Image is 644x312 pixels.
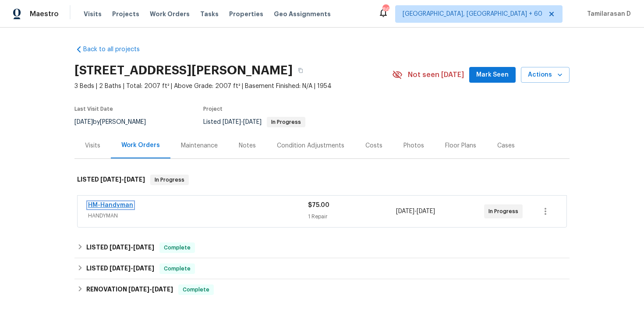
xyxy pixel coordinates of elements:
button: Copy Address [293,63,308,78]
h6: LISTED [86,263,154,274]
span: - [223,119,262,125]
div: Photos [403,141,424,150]
div: 1 Repair [308,212,396,221]
span: Projects [112,10,139,18]
h6: LISTED [86,242,154,253]
h6: LISTED [77,175,145,185]
span: Complete [160,264,194,273]
span: [DATE] [128,286,149,292]
span: - [100,176,145,182]
div: LISTED [DATE]-[DATE]In Progress [74,166,570,194]
span: Work Orders [150,10,190,18]
span: Project [203,106,223,112]
span: HANDYMAN [88,211,308,220]
span: Properties [229,10,263,18]
button: Mark Seen [469,67,516,83]
span: Complete [179,285,213,294]
span: Complete [160,243,194,252]
button: Actions [521,67,570,83]
div: Notes [239,141,256,150]
div: Cases [497,141,515,150]
div: 860 [382,5,389,14]
span: [DATE] [110,265,131,271]
div: Visits [85,141,100,150]
span: - [110,244,154,250]
span: [DATE] [152,286,173,292]
span: Listed [203,119,305,125]
span: [DATE] [124,176,145,182]
span: Actions [528,70,563,81]
div: Costs [365,141,382,150]
span: [DATE] [110,244,131,250]
a: HM-Handyman [88,202,133,208]
div: Condition Adjustments [277,141,344,150]
span: [DATE] [100,176,121,182]
span: In Progress [151,175,188,184]
div: LISTED [DATE]-[DATE]Complete [74,237,570,258]
div: LISTED [DATE]-[DATE]Complete [74,258,570,279]
span: [DATE] [396,208,414,214]
span: Maestro [30,10,59,18]
span: - [128,286,173,292]
h2: [STREET_ADDRESS][PERSON_NAME] [74,66,293,75]
span: [DATE] [243,119,262,125]
div: Maintenance [181,141,218,150]
div: Work Orders [121,141,160,150]
span: [DATE] [133,265,154,271]
span: In Progress [268,119,304,125]
span: 3 Beds | 2 Baths | Total: 2007 ft² | Above Grade: 2007 ft² | Basement Finished: N/A | 1954 [74,82,392,91]
span: [DATE] [417,208,435,214]
span: In Progress [488,207,522,216]
span: Visits [84,10,102,18]
a: Back to all projects [74,45,159,54]
span: Tamilarasan D [584,10,631,18]
span: - [396,207,435,216]
span: [DATE] [223,119,241,125]
span: [DATE] [74,119,93,125]
span: $75.00 [308,202,329,208]
span: Not seen [DATE] [408,70,464,79]
span: [DATE] [133,244,154,250]
h6: RENOVATION [86,284,173,295]
div: by [PERSON_NAME] [74,117,156,127]
span: Tasks [200,11,219,17]
span: Last Visit Date [74,106,113,112]
div: Floor Plans [445,141,476,150]
span: [GEOGRAPHIC_DATA], [GEOGRAPHIC_DATA] + 60 [403,10,542,18]
span: - [110,265,154,271]
span: Mark Seen [476,70,509,81]
div: RENOVATION [DATE]-[DATE]Complete [74,279,570,300]
span: Geo Assignments [274,10,331,18]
